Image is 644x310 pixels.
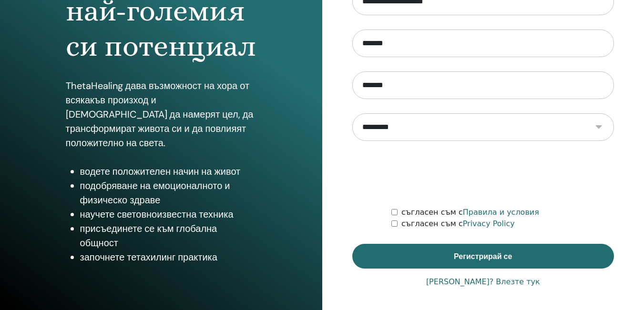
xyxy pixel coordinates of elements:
a: Privacy Policy [463,219,515,228]
a: Правила и условия [463,208,539,217]
li: започнете тетахилинг практика [80,250,256,264]
li: научете световноизвестна техника [80,207,256,221]
a: [PERSON_NAME]? Влезте тук [426,276,540,288]
p: ThetaHealing дава възможност на хора от всякакъв произход и [DEMOGRAPHIC_DATA] да намерят цел, да... [66,79,256,150]
span: Регистрирай се [454,251,512,261]
label: съгласен съм с [401,218,515,230]
li: подобряване на емоционалното и физическо здраве [80,179,256,207]
iframe: reCAPTCHA [410,155,555,192]
li: водете положителен начин на живот [80,164,256,179]
label: съгласен съм с [401,207,539,218]
li: присъединете се към глобална общност [80,221,256,250]
button: Регистрирай се [352,244,614,269]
